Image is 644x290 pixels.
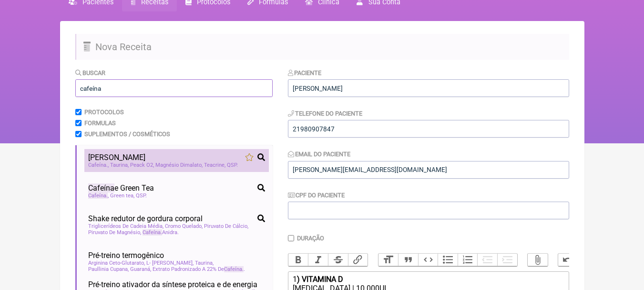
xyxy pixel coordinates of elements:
[88,162,108,168] span: Cafeína
[224,266,244,272] span: Cafeína
[146,260,194,266] span: L- [PERSON_NAME]
[458,254,478,266] button: Numbers
[88,214,203,223] span: Shake redutor de gordura corporal
[328,254,348,266] button: Strikethrough
[497,254,517,266] button: Increase Level
[130,162,154,168] span: Peack O2
[477,254,497,266] button: Decrease Level
[165,223,203,229] span: Cromo Quelado
[288,110,363,117] label: Telefone do Paciente
[558,254,578,266] button: Undo
[88,260,145,266] span: Arginina Ceto-Glutarato
[288,192,345,199] label: CPF do Paciente
[88,153,145,162] span: [PERSON_NAME]
[84,108,124,116] label: Protocolos
[88,223,164,229] span: Triglicerídeos De Cadeia Média
[88,183,154,193] span: e Green Tea
[75,79,273,97] input: exemplo: emagrecimento, ansiedade
[84,130,170,138] label: Suplementos / Cosméticos
[143,229,162,236] span: Cafeína
[143,229,179,236] span: Anidra
[528,254,548,266] button: Attach Files
[75,69,106,76] label: Buscar
[88,251,164,260] span: Pré-treino termogênico
[348,254,368,266] button: Link
[88,183,114,193] span: Cafeína
[288,254,308,266] button: Bold
[308,254,328,266] button: Italic
[88,229,141,236] span: Piruvato De Magnésio
[227,162,238,168] span: QSP
[297,275,343,284] strong: ) VITAMINA D
[297,235,324,242] label: Duração
[288,69,322,76] label: Paciente
[398,254,418,266] button: Quote
[293,275,563,284] div: 1
[204,223,248,229] span: Piruvato De Cálcio
[438,254,458,266] button: Bullets
[288,150,351,158] label: Email do Paciente
[88,280,257,289] span: Pré-treino ativador da síntese proteica e de energia
[88,193,108,199] span: Cafeína
[110,193,134,199] span: Green tea
[195,260,214,266] span: Taurina
[88,266,245,272] span: Paullinia Cupana, Guaraná, Extrato Padronizado A 22% De
[204,162,225,168] span: Teacrine
[378,254,399,266] button: Heading
[155,162,203,168] span: Magnésio Dimalato
[136,193,147,199] span: QSP
[110,162,129,168] span: Taurina
[75,34,569,60] h2: Nova Receita
[84,119,116,127] label: Formulas
[418,254,438,266] button: Code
